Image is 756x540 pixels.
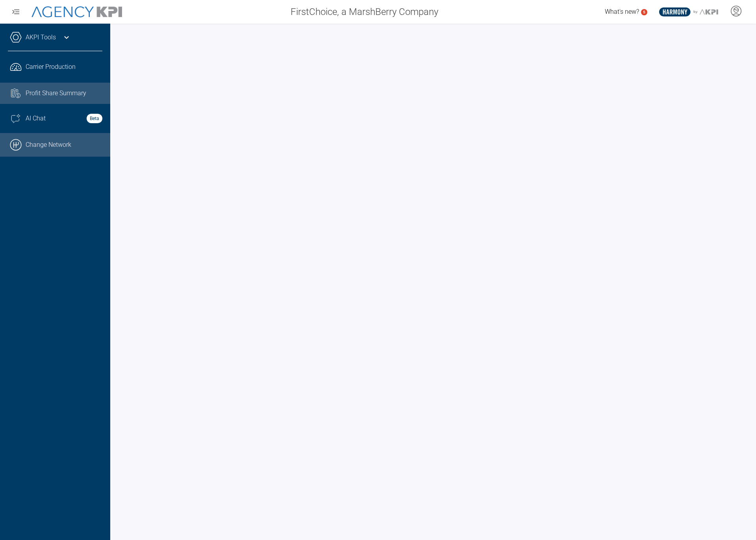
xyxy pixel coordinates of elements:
[641,9,647,15] a: 5
[643,10,645,14] text: 5
[26,62,76,72] span: Carrier Production
[26,114,46,123] span: AI Chat
[291,5,438,19] span: FirstChoice, a MarshBerry Company
[31,6,122,18] img: AgencyKPI
[87,114,102,123] strong: Beta
[605,8,639,15] span: What's new?
[26,89,86,98] span: Profit Share Summary
[26,33,56,42] a: AKPI Tools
